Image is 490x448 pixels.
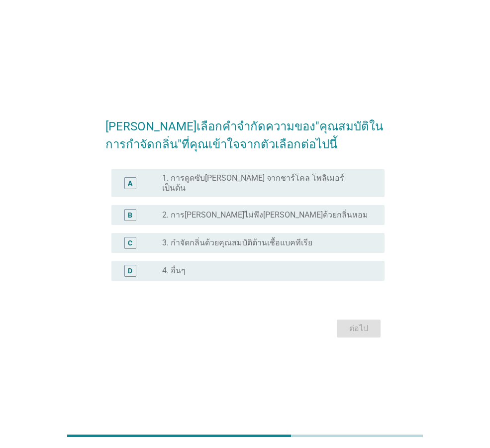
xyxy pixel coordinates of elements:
label: 1. การดูดซับ[PERSON_NAME] จากชาร์โคล โพลิเมอร์ เป็นต้น [162,173,369,193]
div: B [128,210,132,221]
label: 3. กำจัดกลิ่นด้วยคุณสมบัติต้านเชื้อแบคทีเรีย [162,238,312,248]
label: 2. การ[PERSON_NAME]ไม่พึง[PERSON_NAME]ด้วยกลิ่นหอม [162,210,368,220]
h2: [PERSON_NAME]เลือกคำจำกัดความของ"คุณสมบัติในการกำจัดกลิ่น"ที่คุณเข้าใจจากตัวเลือกต่อไปนี้ [105,108,385,153]
label: 4. อื่นๆ [162,266,186,276]
div: D [128,266,132,276]
div: C [128,238,132,248]
div: A [128,178,132,189]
